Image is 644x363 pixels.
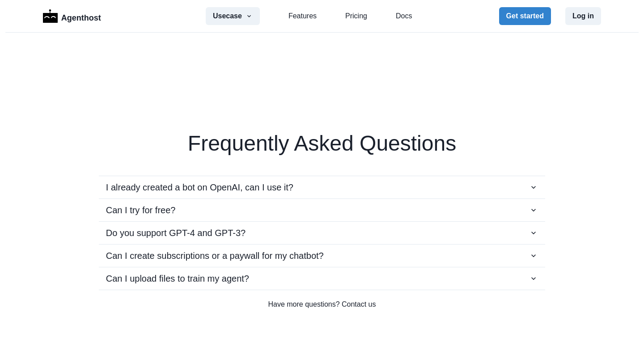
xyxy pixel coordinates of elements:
button: Can I create subscriptions or a paywall for my chatbot? [99,245,545,267]
button: I already created a bot on OpenAI, can I use it? [99,176,545,198]
button: Can I try for free? [99,199,545,221]
a: Pricing [345,11,367,21]
a: Have more questions? Contact us [43,299,601,310]
button: Can I upload files to train my agent? [99,267,545,290]
button: Do you support GPT-4 and GPT-3? [99,222,545,244]
p: Can I try for free? [106,203,176,217]
a: LogoAgenthost [43,8,101,24]
a: Features [288,11,317,21]
button: Usecase [206,7,260,25]
p: Agenthost [61,8,101,24]
p: I already created a bot on OpenAI, can I use it? [106,181,293,194]
h2: Frequently Asked Questions [43,133,601,154]
img: Logo [43,9,58,23]
a: Docs [396,11,412,21]
p: Can I create subscriptions or a paywall for my chatbot? [106,249,324,262]
button: Get started [499,7,551,25]
button: Log in [565,7,601,25]
p: Can I upload files to train my agent? [106,272,249,285]
p: Do you support GPT-4 and GPT-3? [106,226,246,240]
